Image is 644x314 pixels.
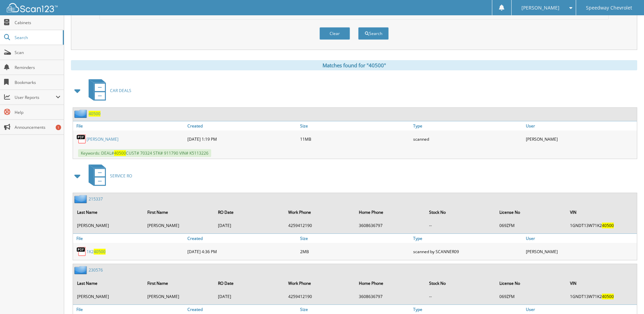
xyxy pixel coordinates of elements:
[144,276,214,290] th: First Name
[298,245,411,258] div: 2MB
[426,205,495,219] th: Stock No
[496,205,566,219] th: License No
[74,220,143,231] td: [PERSON_NAME]
[215,220,284,231] td: [DATE]
[73,121,186,130] a: File
[186,305,298,314] a: Created
[78,149,211,157] span: Keywords: DEAL# CUST# 70324 STK# 911790 VIN# K5113226
[110,173,132,179] span: SERVICE RO
[74,109,89,118] img: folder2.png
[87,249,106,255] a: 1K240500
[144,205,214,219] th: First Name
[298,305,411,314] a: Size
[144,220,214,231] td: [PERSON_NAME]
[298,132,411,146] div: 11MB
[524,121,637,130] a: User
[411,245,524,258] div: scanned by SCANNER09
[186,245,298,258] div: [DATE] 4:36 PM
[355,276,425,290] th: Home Phone
[73,234,186,243] a: File
[298,121,411,130] a: Size
[524,305,637,314] a: User
[411,121,524,130] a: Type
[496,291,566,302] td: 069ZFM
[7,3,58,12] img: scan123-logo-white.svg
[15,35,59,40] span: Search
[186,234,298,243] a: Created
[285,220,354,231] td: 4259412190
[426,220,495,231] td: --
[74,195,89,203] img: folder2.png
[94,249,106,255] span: 40500
[89,267,103,273] a: 230576
[89,111,100,117] a: 40500
[567,276,636,290] th: VIN
[567,291,636,302] td: 1GNDT13W71K2
[215,291,284,302] td: [DATE]
[114,150,126,156] span: 40500
[215,205,284,219] th: RO Date
[110,88,131,93] span: CAR DEALS
[426,276,495,290] th: Stock No
[73,305,186,314] a: File
[411,132,524,146] div: scanned
[355,205,425,219] th: Home Phone
[15,94,56,100] span: User Reports
[89,196,103,202] a: 215337
[15,20,60,25] span: Cabinets
[411,305,524,314] a: Type
[285,205,354,219] th: Work Phone
[567,205,636,219] th: VIN
[56,125,61,130] div: 1
[186,121,298,130] a: Created
[285,276,354,290] th: Work Phone
[74,266,89,274] img: folder2.png
[319,27,350,40] button: Clear
[15,50,60,55] span: Scan
[285,291,354,302] td: 4259412190
[85,77,131,104] a: CAR DEALS
[144,291,214,302] td: [PERSON_NAME]
[15,109,60,115] span: Help
[74,276,143,290] th: Last Name
[358,27,389,40] button: Search
[496,220,566,231] td: 069ZFM
[15,124,60,130] span: Announcements
[15,80,60,85] span: Bookmarks
[521,6,559,10] span: [PERSON_NAME]
[215,276,284,290] th: RO Date
[76,246,87,257] img: PDF.png
[355,291,425,302] td: 3608636797
[496,276,566,290] th: License No
[186,132,298,146] div: [DATE] 1:19 PM
[426,291,495,302] td: --
[567,220,636,231] td: 1GNDT13W71K2
[74,291,143,302] td: [PERSON_NAME]
[355,220,425,231] td: 3608636797
[602,294,614,299] span: 40500
[74,205,143,219] th: Last Name
[524,234,637,243] a: User
[586,6,632,10] span: Speedway Chevrolet
[602,223,614,228] span: 40500
[15,65,60,70] span: Reminders
[524,132,637,146] div: [PERSON_NAME]
[87,136,118,142] a: [PERSON_NAME]
[298,234,411,243] a: Size
[85,162,132,189] a: SERVICE RO
[71,60,637,70] div: Matches found for "40500"
[411,234,524,243] a: Type
[76,134,87,144] img: PDF.png
[524,245,637,258] div: [PERSON_NAME]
